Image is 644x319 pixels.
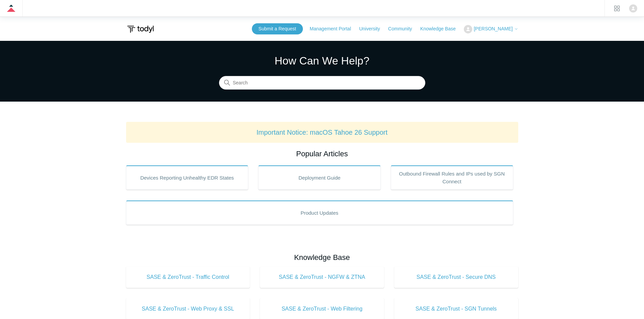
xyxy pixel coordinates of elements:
span: SASE & ZeroTrust - Traffic Control [136,273,240,281]
a: Devices Reporting Unhealthy EDR States [126,165,248,190]
a: Submit a Request [252,23,303,34]
a: Outbound Firewall Rules and IPs used by SGN Connect [391,165,513,190]
h1: How Can We Help? [219,53,425,69]
a: Product Updates [126,201,513,225]
a: SASE & ZeroTrust - Secure DNS [394,266,518,288]
zd-hc-trigger: Click your profile icon to open the profile menu [629,4,637,12]
a: Management Portal [310,25,358,32]
img: user avatar [629,4,637,12]
span: [PERSON_NAME] [474,26,512,31]
h2: Popular Articles [126,148,518,159]
a: University [359,25,386,32]
a: SASE & ZeroTrust - NGFW & ZTNA [260,266,384,288]
span: SASE & ZeroTrust - NGFW & ZTNA [270,273,374,281]
span: SASE & ZeroTrust - SGN Tunnels [404,305,508,313]
span: SASE & ZeroTrust - Web Proxy & SSL [136,305,240,313]
span: SASE & ZeroTrust - Web Filtering [270,305,374,313]
a: Community [388,25,419,32]
input: Search [219,76,425,90]
h2: Knowledge Base [126,252,518,263]
button: [PERSON_NAME] [464,25,518,33]
img: Todyl Support Center Help Center home page [126,23,155,35]
a: Important Notice: macOS Tahoe 26 Support [257,129,388,136]
a: Knowledge Base [420,25,462,32]
a: SASE & ZeroTrust - Traffic Control [126,266,250,288]
a: Deployment Guide [258,165,381,190]
span: SASE & ZeroTrust - Secure DNS [404,273,508,281]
